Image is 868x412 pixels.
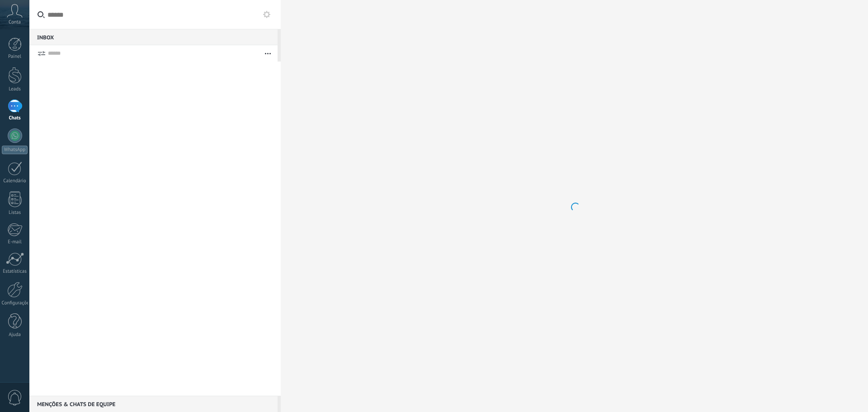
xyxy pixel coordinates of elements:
div: Menções & Chats de equipe [29,396,278,412]
div: Configurações [2,300,28,306]
div: Listas [2,210,28,216]
div: Estatísticas [2,269,28,275]
div: Painel [2,54,28,60]
div: Inbox [29,29,278,45]
div: Chats [2,115,28,121]
button: Mais [258,45,278,62]
div: Ajuda [2,332,28,338]
span: Conta [9,19,21,25]
div: E-mail [2,239,28,245]
div: Calendário [2,178,28,184]
div: WhatsApp [2,146,28,154]
div: Leads [2,86,28,92]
